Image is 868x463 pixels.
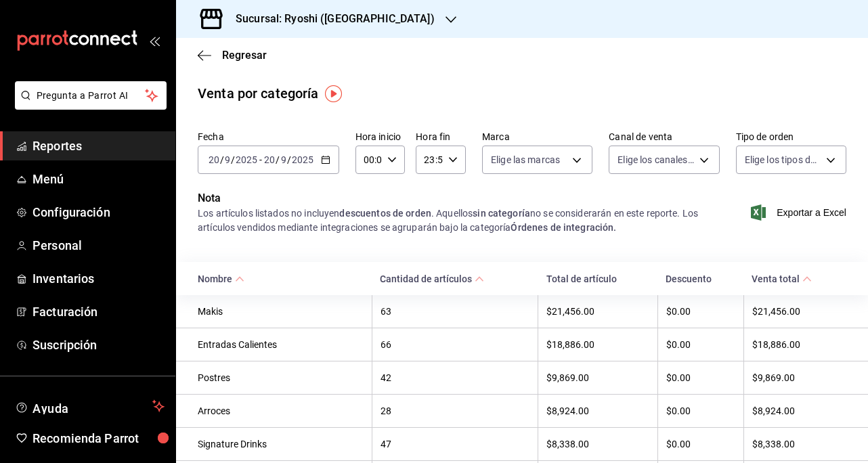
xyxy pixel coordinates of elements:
[617,153,694,167] span: Elige los canales de venta
[32,137,165,155] span: Reportes
[32,336,165,354] span: Suscripción
[666,339,735,350] div: $0.00
[198,306,364,317] div: Makis
[381,439,530,449] div: 47
[198,273,244,284] span: Nombre
[325,85,342,102] img: Tooltip marker
[491,153,560,167] span: Elige las marcas
[546,405,649,416] div: $8,924.00
[355,132,406,141] label: Hora inicio
[208,154,220,165] input: --
[198,190,714,206] p: Nota
[198,49,267,62] button: Regresar
[511,222,616,233] strong: Órdenes de integración.
[198,439,364,449] div: Signature Drinks
[546,339,649,350] div: $18,886.00
[224,154,231,165] input: --
[259,154,262,165] span: -
[222,49,267,62] span: Regresar
[149,35,160,46] button: open_drawer_menu
[381,306,530,317] div: 63
[32,170,165,188] span: Menú
[32,203,165,221] span: Configuración
[15,81,167,110] button: Pregunta a Parrot AI
[32,398,147,414] span: Ayuda
[263,154,276,165] input: --
[752,439,846,449] div: $8,338.00
[32,236,165,255] span: Personal
[276,154,280,165] span: /
[752,405,846,416] div: $8,924.00
[546,439,649,449] div: $8,338.00
[473,208,530,219] strong: sin categoría
[381,339,530,350] div: 66
[546,273,650,284] div: Total de artículo
[198,132,339,141] label: Fecha
[609,132,719,141] label: Canal de venta
[32,303,165,321] span: Facturación
[198,372,364,383] div: Postres
[231,154,235,165] span: /
[482,132,592,141] label: Marca
[380,273,484,284] span: Cantidad de artículos
[666,306,735,317] div: $0.00
[32,429,165,447] span: Recomienda Parrot
[198,273,232,284] div: Nombre
[736,132,846,141] label: Tipo de orden
[339,208,431,219] strong: descuentos de orden
[381,405,530,416] div: 28
[287,154,291,165] span: /
[752,372,846,383] div: $9,869.00
[752,273,812,284] span: Venta total
[546,372,649,383] div: $9,869.00
[37,89,146,103] span: Pregunta a Parrot AI
[9,98,167,112] a: Pregunta a Parrot AI
[546,306,649,317] div: $21,456.00
[666,372,735,383] div: $0.00
[752,339,846,350] div: $18,886.00
[198,206,714,235] div: Los artículos listados no incluyen . Aquellos no se considerarán en este reporte. Los artículos v...
[752,273,800,284] div: Venta total
[381,372,530,383] div: 42
[752,306,846,317] div: $21,456.00
[380,273,472,284] div: Cantidad de artículos
[198,339,364,350] div: Entradas Calientes
[416,132,466,141] label: Hora fin
[666,405,735,416] div: $0.00
[666,273,735,284] div: Descuento
[198,405,364,416] div: Arroces
[220,154,224,165] span: /
[198,83,319,104] div: Venta por categoría
[291,154,314,165] input: ----
[666,439,735,449] div: $0.00
[754,204,846,221] button: Exportar a Excel
[32,269,165,288] span: Inventarios
[235,154,258,165] input: ----
[280,154,287,165] input: --
[225,11,435,27] h3: Sucursal: Ryoshi ([GEOGRAPHIC_DATA])
[745,153,821,167] span: Elige los tipos de orden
